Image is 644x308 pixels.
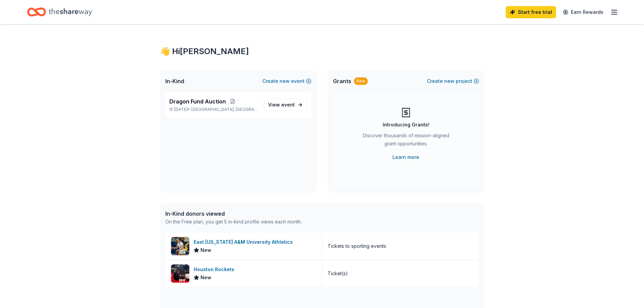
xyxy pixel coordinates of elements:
span: event [281,102,295,108]
div: Tickets to sporting events [328,242,386,250]
span: new [444,77,454,85]
a: Start free trial [506,6,556,18]
div: Introducing Grants! [383,121,429,129]
span: [GEOGRAPHIC_DATA], [GEOGRAPHIC_DATA] [191,107,258,112]
p: [DATE] • [169,107,258,112]
span: Grants [333,77,351,85]
div: On the Free plan, you get 5 in-kind profile views each month. [165,218,302,226]
span: New [200,274,211,282]
div: Houston Rockets [194,265,237,274]
button: Createnewproject [427,77,479,85]
div: In-Kind donors viewed [165,210,302,218]
span: new [280,77,290,85]
a: View event [264,99,307,111]
span: In-Kind [165,77,184,85]
span: New [200,246,211,254]
div: New [354,77,368,85]
div: Discover thousands of mission-aligned grant opportunities. [360,132,452,150]
a: Learn more [392,153,419,161]
a: Home [27,4,92,20]
img: Image for East Texas A&M University Athletics [171,237,189,255]
span: View [268,101,295,109]
div: Ticket(s) [328,269,348,278]
button: Createnewevent [262,77,311,85]
img: Image for Houston Rockets [171,264,189,283]
a: Earn Rewards [559,6,607,18]
span: Dragon Fund Auction [169,97,226,105]
div: 👋 Hi [PERSON_NAME] [160,46,484,57]
div: East [US_STATE] A&M University Athletics [194,238,295,246]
